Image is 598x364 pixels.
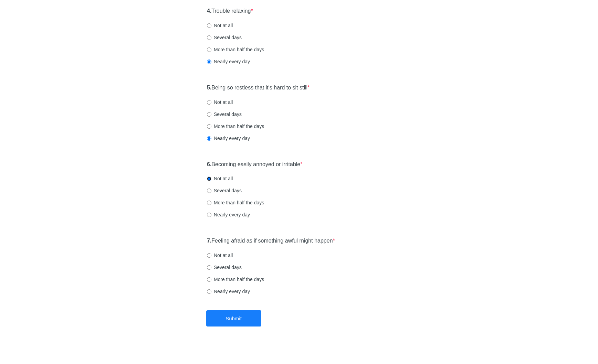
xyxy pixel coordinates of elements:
[207,34,242,41] label: Several days
[207,47,211,52] input: More than half the days
[207,84,310,92] label: Being so restless that it's hard to sit still
[207,265,211,270] input: Several days
[207,276,264,283] label: More than half the days
[206,310,261,326] button: Submit
[207,85,211,90] strong: 5.
[207,187,242,194] label: Several days
[207,277,211,282] input: More than half the days
[207,135,250,142] label: Nearly every day
[207,7,253,15] label: Trouble relaxing
[207,58,250,65] label: Nearly every day
[207,161,303,169] label: Becoming easily annoyed or irritable
[207,100,211,105] input: Not at all
[207,99,233,106] label: Not at all
[207,111,242,118] label: Several days
[207,211,250,218] label: Nearly every day
[207,199,264,206] label: More than half the days
[207,175,233,182] label: Not at all
[207,35,211,40] input: Several days
[207,213,211,217] input: Nearly every day
[207,8,211,14] strong: 4.
[207,238,211,244] strong: 7.
[207,176,211,181] input: Not at all
[207,124,211,129] input: More than half the days
[207,289,211,294] input: Nearly every day
[207,112,211,117] input: Several days
[207,237,335,245] label: Feeling afraid as if something awful might happen
[207,253,211,258] input: Not at all
[207,123,264,130] label: More than half the days
[207,46,264,53] label: More than half the days
[207,189,211,193] input: Several days
[207,22,233,29] label: Not at all
[207,60,211,64] input: Nearly every day
[207,23,211,28] input: Not at all
[207,161,211,167] strong: 6.
[207,252,233,259] label: Not at all
[207,288,250,295] label: Nearly every day
[207,201,211,205] input: More than half the days
[207,264,242,271] label: Several days
[207,136,211,141] input: Nearly every day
